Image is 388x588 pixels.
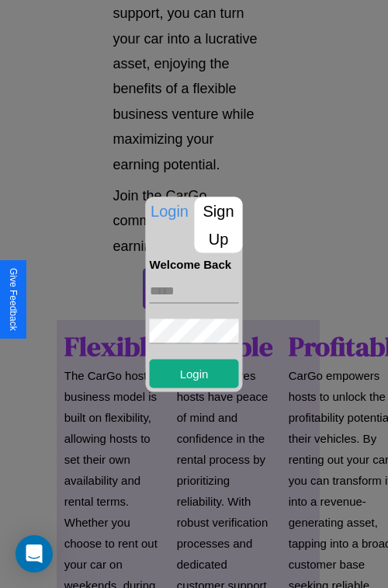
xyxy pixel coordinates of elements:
[195,197,243,252] p: Sign Up
[150,257,239,270] h4: Welcome Back
[150,359,239,388] button: Login
[146,197,194,224] p: Login
[16,535,53,572] div: Open Intercom Messenger
[8,268,19,331] div: Give Feedback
